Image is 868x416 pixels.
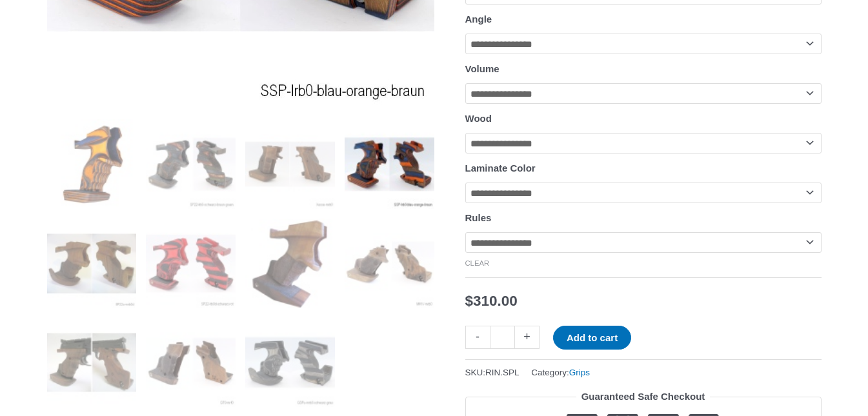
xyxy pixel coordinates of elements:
[553,326,631,350] button: Add to cart
[465,14,492,25] label: Angle
[47,318,137,408] img: Rink Grip for Sport Pistol - Image 9
[569,368,590,377] a: Grips
[465,364,520,381] span: SKU:
[490,326,515,348] input: Product quantity
[345,219,434,308] img: Rink Sport Pistol Grip
[465,326,490,348] a: -
[146,318,236,408] img: Rink Grip for Sport Pistol - Image 10
[47,119,137,209] img: Rink Grip for Sport Pistol
[465,113,492,124] label: Wood
[465,259,490,267] a: Clear options
[345,119,434,209] img: Rink Grip for Sport Pistol - Image 4
[245,318,335,408] img: Rink Grip for Sport Pistol - Image 11
[576,388,711,406] legend: Guaranteed Safe Checkout
[465,212,492,223] label: Rules
[146,219,236,308] img: Rink Grip for Sport Pistol - Image 6
[245,219,335,308] img: Rink Grip for Sport Pistol - Image 7
[465,63,500,74] label: Volume
[465,293,518,309] bdi: 310.00
[146,119,236,209] img: Rink Grip for Sport Pistol - Image 2
[515,326,540,348] a: +
[485,368,520,377] span: RIN.SPL
[531,364,590,381] span: Category:
[47,219,137,308] img: Rink Grip for Sport Pistol - Image 5
[245,119,335,209] img: Rink Grip for Sport Pistol - Image 3
[465,163,536,173] label: Laminate Color
[465,293,474,309] span: $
